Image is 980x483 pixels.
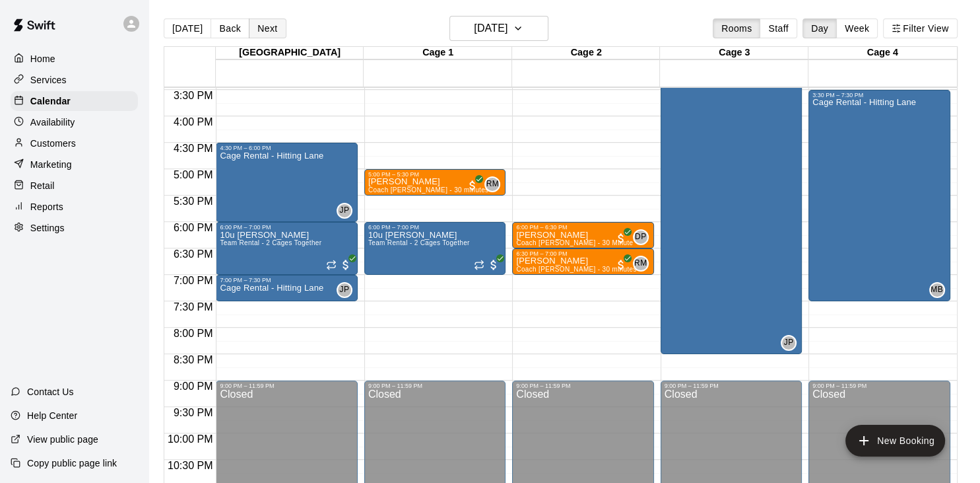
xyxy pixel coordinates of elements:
button: Week [836,19,878,38]
div: 4:30 PM – 6:00 PM [220,145,353,151]
div: [GEOGRAPHIC_DATA] [216,47,364,59]
span: Coach [PERSON_NAME] - 30 Minute [516,239,633,246]
div: 6:00 PM – 7:00 PM: Team Rental - 2 Cages Together [364,222,506,275]
span: Justin Pannell [342,203,352,219]
div: Mike Boyd [929,282,945,298]
div: 7:00 PM – 7:30 PM [220,277,353,283]
p: View public page [27,433,98,446]
span: 5:00 PM [170,169,216,180]
span: 6:00 PM [170,222,216,233]
div: 4:30 PM – 6:00 PM: Cage Rental - Hitting Lane [216,143,357,222]
button: Next [249,19,286,38]
p: Customers [30,137,76,150]
span: Coach [PERSON_NAME] - 30 minutes [516,266,636,273]
p: Home [30,52,55,65]
p: Availability [30,116,75,129]
span: JP [339,204,349,217]
p: Retail [30,179,55,192]
p: Services [30,73,67,87]
span: 6:30 PM [170,248,216,260]
div: Rick McCleskey [633,256,649,272]
button: Filter View [883,19,957,38]
p: Reports [30,200,63,213]
span: 10:30 PM [164,460,216,471]
span: RM [486,178,499,191]
div: 5:00 PM – 5:30 PM [368,171,502,178]
a: Customers [11,133,138,153]
button: Rooms [713,19,760,38]
p: Marketing [30,158,72,171]
a: Settings [11,218,138,238]
div: Cage 1 [364,47,512,59]
span: 9:30 PM [170,407,216,418]
div: 6:00 PM – 7:00 PM [368,224,502,231]
span: Coach [PERSON_NAME] - 30 minutes [368,186,488,194]
div: 9:00 PM – 11:59 PM [665,383,798,389]
span: 9:00 PM [170,381,216,392]
span: All customers have paid [614,258,628,272]
p: Help Center [27,409,77,422]
span: 7:30 PM [170,301,216,313]
span: Dawson Petree [638,229,649,245]
span: Team Rental - 2 Cages Together [368,239,470,246]
span: Justin Pannell [342,282,352,298]
div: 3:30 PM – 7:30 PM: Cage Rental - Hitting Lane [808,90,950,301]
div: Cage 2 [512,47,661,59]
span: JP [339,283,349,297]
div: Cage 3 [660,47,808,59]
div: 6:30 PM – 7:00 PM: Raelyn Rogers [512,248,653,275]
p: Calendar [30,94,71,108]
a: Availability [11,112,138,132]
div: 6:00 PM – 7:00 PM [220,224,353,231]
div: 7:00 PM – 7:30 PM: Cage Rental - Hitting Lane [216,275,357,301]
div: Justin Pannell [337,203,352,219]
span: 3:30 PM [170,90,216,101]
div: Retail [11,176,138,196]
div: Justin Pannell [781,335,797,351]
span: DP [635,231,646,244]
h6: [DATE] [474,19,507,38]
a: Calendar [11,91,138,111]
div: 6:00 PM – 7:00 PM: Team Rental - 2 Cages Together [216,222,357,275]
div: 9:00 PM – 11:59 PM [516,383,649,389]
div: 3:00 PM – 8:30 PM: Cage Rental - Hitting Lane [661,63,802,354]
div: 3:30 PM – 7:30 PM [812,92,946,98]
span: 8:00 PM [170,328,216,339]
button: [DATE] [449,16,548,41]
span: JP [784,336,794,350]
span: All customers have paid [614,232,628,245]
span: RM [634,257,647,270]
div: 6:00 PM – 6:30 PM [516,224,649,231]
div: 9:00 PM – 11:59 PM [812,383,946,389]
span: 7:00 PM [170,275,216,286]
p: Copy public page link [27,457,117,470]
div: Justin Pannell [337,282,352,298]
div: 6:30 PM – 7:00 PM [516,250,649,257]
div: 9:00 PM – 11:59 PM [368,383,502,389]
span: 8:30 PM [170,354,216,365]
span: Justin Pannell [786,335,797,351]
span: Rick McCleskey [490,176,500,192]
span: Rick McCleskey [638,256,649,272]
button: add [845,425,945,457]
div: Cage 4 [808,47,957,59]
div: 5:00 PM – 5:30 PM: Makinzie Blair [364,169,506,196]
a: Reports [11,197,138,217]
button: [DATE] [164,19,211,38]
span: All customers have paid [487,258,500,272]
div: 6:00 PM – 6:30 PM: Nicolas Lopez [512,222,653,248]
a: Home [11,49,138,69]
span: 4:30 PM [170,143,216,154]
a: Services [11,70,138,90]
span: 10:00 PM [164,433,216,445]
div: Rick McCleskey [484,176,500,192]
span: Recurring event [474,260,484,270]
span: 4:00 PM [170,116,216,128]
span: MB [931,283,943,297]
a: Marketing [11,155,138,174]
